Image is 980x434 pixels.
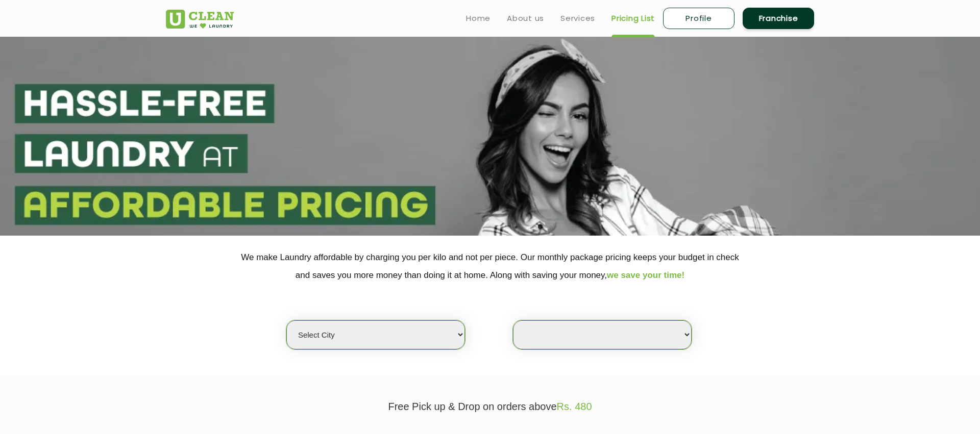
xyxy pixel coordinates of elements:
[557,401,592,412] span: Rs. 480
[743,8,814,29] a: Franchise
[466,12,491,24] a: Home
[611,12,655,24] a: Pricing List
[663,8,734,29] a: Profile
[166,401,814,413] p: Free Pick up & Drop on orders above
[607,270,684,280] span: we save your time!
[166,248,814,284] p: We make Laundry affordable by charging you per kilo and not per piece. Our monthly package pricin...
[166,10,234,29] img: UClean Laundry and Dry Cleaning
[507,12,544,24] a: About us
[560,12,595,24] a: Services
